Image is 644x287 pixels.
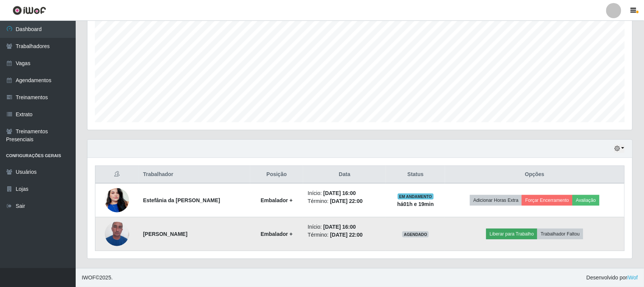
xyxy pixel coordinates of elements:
[261,197,292,203] strong: Embalador +
[445,166,624,184] th: Opções
[143,231,187,237] strong: [PERSON_NAME]
[308,197,381,205] li: Término:
[105,179,129,222] img: 1705535567021.jpeg
[82,274,113,282] span: © 2025 .
[330,232,362,238] time: [DATE] 22:00
[537,229,583,239] button: Trabalhador Faltou
[324,190,356,196] time: [DATE] 16:00
[572,195,599,206] button: Avaliação
[303,166,386,184] th: Data
[402,231,429,237] span: AGENDADO
[627,275,638,281] a: iWof
[138,166,250,184] th: Trabalhador
[470,195,522,206] button: Adicionar Horas Extra
[324,224,356,230] time: [DATE] 16:00
[486,229,537,239] button: Liberar para Trabalho
[261,231,292,237] strong: Embalador +
[308,223,381,231] li: Início:
[250,166,303,184] th: Posição
[586,274,638,282] span: Desenvolvido por
[82,275,96,281] span: IWOF
[386,166,445,184] th: Status
[330,198,362,204] time: [DATE] 22:00
[105,218,129,250] img: 1728497043228.jpeg
[398,193,434,200] span: EM ANDAMENTO
[12,6,46,15] img: CoreUI Logo
[308,189,381,197] li: Início:
[143,197,220,203] strong: Estefânia da [PERSON_NAME]
[522,195,572,206] button: Forçar Encerramento
[308,231,381,239] li: Término:
[397,201,434,207] strong: há 01 h e 19 min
